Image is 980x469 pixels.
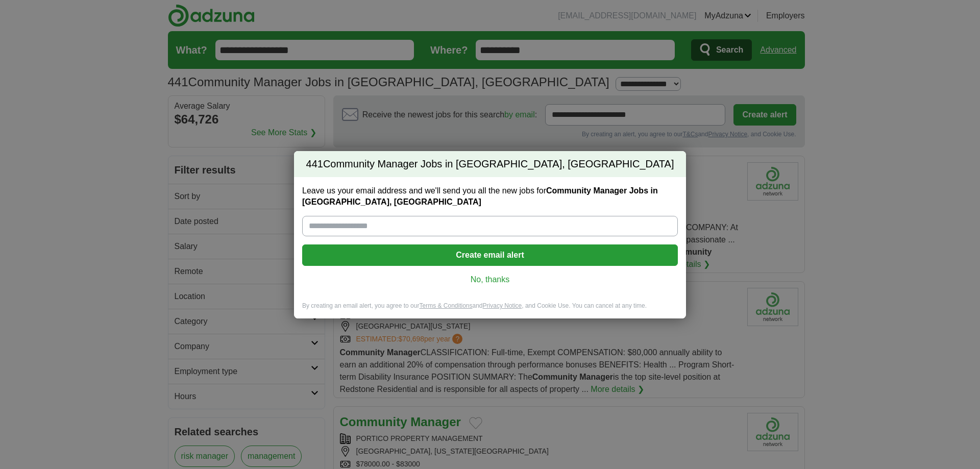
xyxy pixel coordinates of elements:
[294,302,686,318] div: By creating an email alert, you agree to our and , and Cookie Use. You can cancel at any time.
[419,302,472,309] a: Terms & Conditions
[302,185,678,208] label: Leave us your email address and we'll send you all the new jobs for
[483,302,522,309] a: Privacy Notice
[306,157,323,171] span: 441
[302,244,678,266] button: Create email alert
[310,274,670,285] a: No, thanks
[294,151,686,178] h2: Community Manager Jobs in [GEOGRAPHIC_DATA], [GEOGRAPHIC_DATA]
